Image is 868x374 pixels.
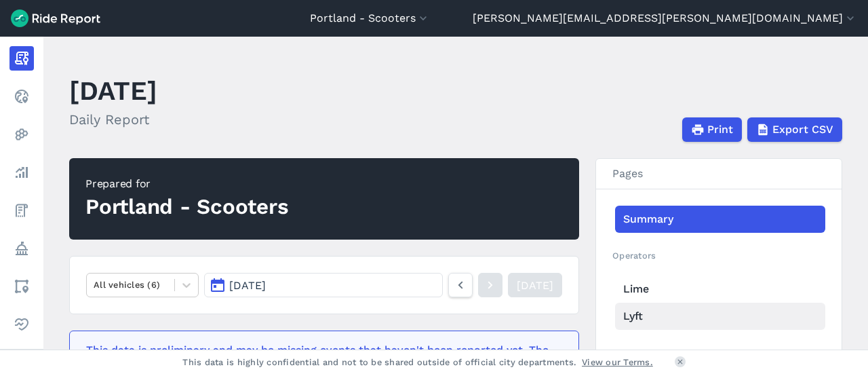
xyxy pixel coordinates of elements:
a: Report [9,46,34,71]
h2: Daily Report [69,109,157,130]
a: Health [9,312,34,337]
a: Fees [9,198,34,223]
button: [PERSON_NAME][EMAIL_ADDRESS][PERSON_NAME][DOMAIN_NAME] [473,10,857,26]
img: Ride Report [11,10,100,27]
h1: [DATE] [69,72,157,109]
button: Print [682,117,742,142]
a: View our Terms. [582,356,653,369]
a: Areas [9,274,34,299]
div: Prepared for [85,176,288,192]
h2: Areas [612,346,825,359]
h2: Operators [612,249,825,262]
a: Heatmaps [9,122,34,147]
button: Export CSV [747,117,842,142]
a: Lime [615,276,825,303]
span: [DATE] [229,279,266,292]
button: [DATE] [204,273,443,297]
div: Portland - Scooters [85,192,288,222]
a: Analyze [9,160,34,185]
a: Policy [9,236,34,261]
a: Lyft [615,303,825,330]
a: [DATE] [508,273,562,297]
button: Portland - Scooters [310,10,430,26]
a: Summary [615,206,825,233]
a: Realtime [9,84,34,109]
span: Export CSV [772,121,833,138]
h3: Pages [596,159,842,189]
span: Print [707,121,733,138]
